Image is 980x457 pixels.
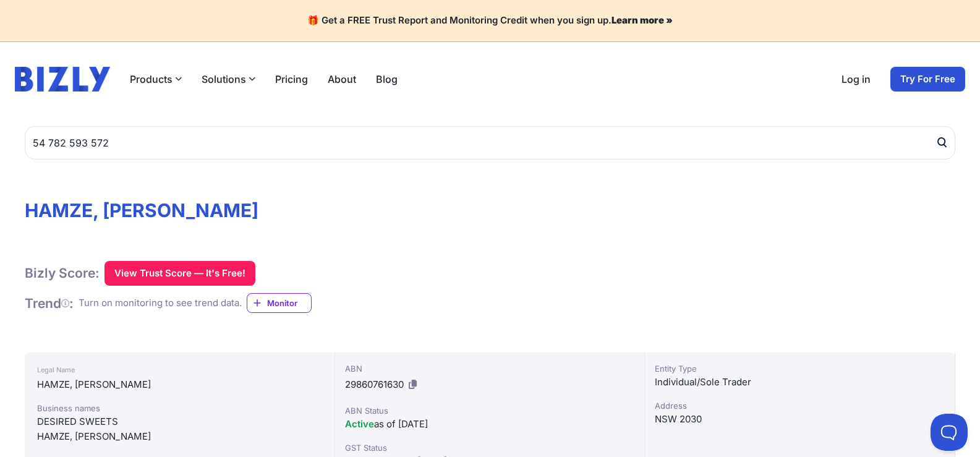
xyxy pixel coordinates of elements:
[37,362,322,377] div: Legal Name
[15,15,965,27] h4: 🎁 Get a FREE Trust Report and Monitoring Credit when you sign up.
[328,72,356,87] a: About
[345,362,635,375] div: ABN
[37,414,322,429] div: DESIRED SWEETS
[931,414,968,451] iframe: Toggle Customer Support
[345,442,635,454] div: GST Status
[345,417,635,432] div: as of [DATE]
[275,72,308,87] a: Pricing
[376,72,398,87] a: Blog
[611,14,673,26] a: Learn more »
[345,404,635,417] div: ABN Status
[25,265,100,281] h1: Bizly Score:
[267,297,311,309] span: Monitor
[25,199,955,221] h1: HAMZE, [PERSON_NAME]
[25,295,74,312] h1: Trend :
[247,293,312,313] a: Monitor
[37,377,322,392] div: HAMZE, [PERSON_NAME]
[655,362,945,375] div: Entity Type
[655,399,945,412] div: Address
[345,378,404,390] span: 29860761630
[655,412,945,427] div: NSW 2030
[37,429,322,444] div: HAMZE, [PERSON_NAME]
[202,72,255,87] button: Solutions
[890,67,965,92] a: Try For Free
[130,72,182,87] button: Products
[25,126,955,160] input: Search by Name, ABN or ACN
[37,402,322,414] div: Business names
[842,72,871,87] a: Log in
[79,296,242,310] div: Turn on monitoring to see trend data.
[104,261,255,286] button: View Trust Score — It's Free!
[655,375,945,390] div: Individual/Sole Trader
[345,418,374,430] span: Active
